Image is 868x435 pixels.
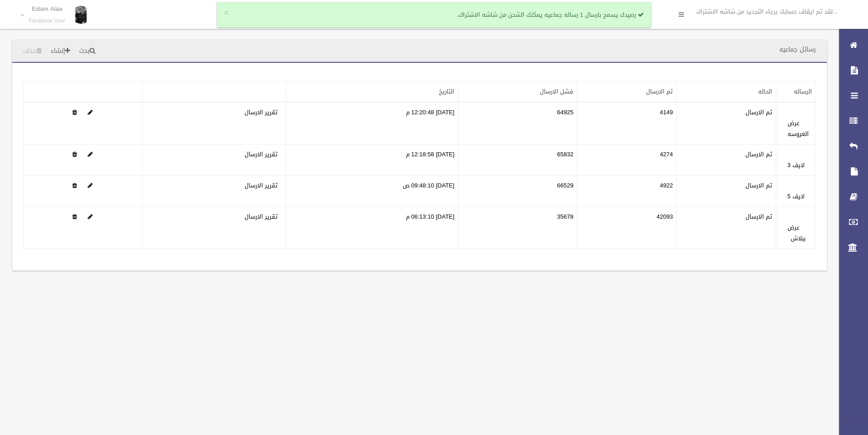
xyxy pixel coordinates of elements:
[540,86,573,97] a: فشل الارسال
[577,102,677,145] td: 4149
[776,82,816,103] th: الرساله
[245,107,278,118] a: تقرير الارسال
[224,9,229,18] button: ×
[745,149,772,160] label: تم الارسال
[217,2,651,28] div: رصيدك يسمح بارسال 1 رساله جماعيه يمكنك الشحن من شاشه الاشتراك.
[646,86,673,97] a: تم الارسال
[88,211,93,222] a: Edit
[745,211,772,222] label: تم الارسال
[439,86,454,97] a: التاريخ
[788,159,805,171] a: لايف 3
[677,82,776,103] th: الحاله
[88,149,93,160] a: Edit
[245,149,278,160] a: تقرير الارسال
[745,107,772,118] label: تم الارسال
[286,207,458,249] td: [DATE] 06:13:10 م
[286,176,458,207] td: [DATE] 09:48:10 ص
[458,145,577,176] td: 65832
[458,207,577,249] td: 35678
[769,41,827,58] header: رسائل جماعيه
[88,180,93,191] a: Edit
[458,176,577,207] td: 66529
[245,211,278,222] a: تقرير الارسال
[88,107,93,118] a: Edit
[745,180,772,191] label: تم الارسال
[788,117,809,140] a: عرض العروسه
[286,145,458,176] td: [DATE] 12:18:58 م
[577,207,677,249] td: 42093
[47,43,74,60] a: إنشاء
[788,191,805,202] a: لايف 5
[28,5,66,12] p: Eslam Alaa
[577,145,677,176] td: 4274
[75,43,99,60] a: بحث
[286,102,458,145] td: [DATE] 12:20:48 م
[788,222,806,244] a: عرض ببلاش
[458,102,577,145] td: 64925
[28,18,66,24] small: Facebook User
[245,180,278,191] a: تقرير الارسال
[577,176,677,207] td: 4922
